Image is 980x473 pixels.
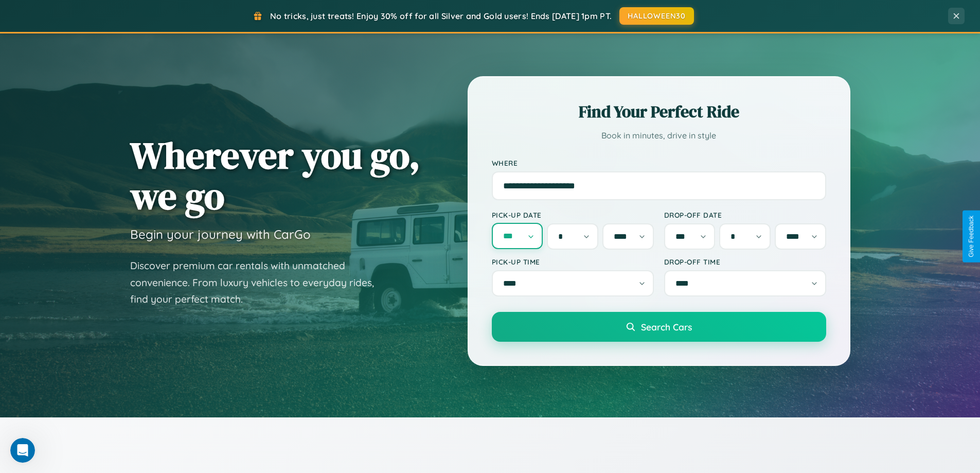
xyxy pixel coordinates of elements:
label: Drop-off Time [664,257,826,266]
button: Search Cars [492,312,826,342]
span: No tricks, just treats! Enjoy 30% off for all Silver and Gold users! Ends [DATE] 1pm PT. [270,11,612,21]
button: HALLOWEEN30 [619,7,694,25]
span: Search Cars [641,321,692,332]
p: Book in minutes, drive in style [492,128,826,143]
label: Drop-off Date [664,211,826,219]
div: Give Feedback [968,216,975,257]
iframe: Intercom live chat [10,438,35,463]
label: Pick-up Date [492,211,654,219]
h2: Find Your Perfect Ride [492,100,826,123]
label: Where [492,159,826,167]
label: Pick-up Time [492,257,654,266]
h1: Wherever you go, we go [130,135,420,216]
p: Discover premium car rentals with unmatched convenience. From luxury vehicles to everyday rides, ... [130,257,387,308]
h3: Begin your journey with CarGo [130,226,311,242]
